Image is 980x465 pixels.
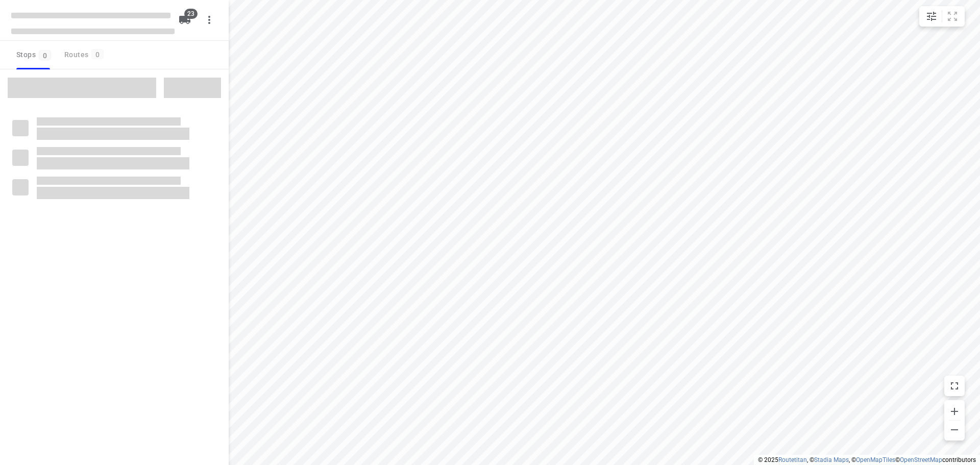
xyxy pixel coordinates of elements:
[919,6,965,27] div: small contained button group
[900,456,942,463] a: OpenStreetMap
[856,456,895,463] a: OpenMapTiles
[921,6,942,27] button: Map settings
[758,456,976,463] li: © 2025 , © , © © contributors
[778,456,807,463] a: Routetitan
[814,456,849,463] a: Stadia Maps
